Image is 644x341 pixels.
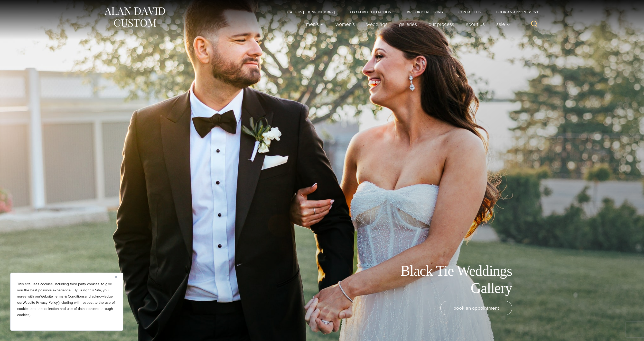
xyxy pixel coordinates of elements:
[104,6,165,29] img: Alan David Custom
[399,10,451,14] a: Bespoke Tailoring
[397,262,512,297] h1: Black Tie Weddings Gallery
[306,22,324,27] span: Men’s
[330,19,360,29] a: Women’s
[460,19,490,29] a: About Us
[40,294,85,299] a: Website Terms & Conditions
[300,19,513,29] nav: Primary Navigation
[440,301,512,315] a: book an appointment
[528,18,540,30] button: View Search Form
[453,304,499,312] span: book an appointment
[360,19,393,29] a: weddings
[488,10,540,14] a: Book an Appointment
[280,10,540,14] nav: Secondary Navigation
[280,10,343,14] a: Call Us [PHONE_NUMBER]
[393,19,423,29] a: Galleries
[115,274,121,280] button: Close
[342,10,399,14] a: Oxxford Collection
[451,10,489,14] a: Contact Us
[17,281,116,318] p: This site uses cookies, including third party cookies, to give you the best possible experience. ...
[23,300,58,305] a: Website Privacy Policy
[423,19,460,29] a: Our Process
[496,22,510,27] span: Sale
[115,276,117,278] img: Close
